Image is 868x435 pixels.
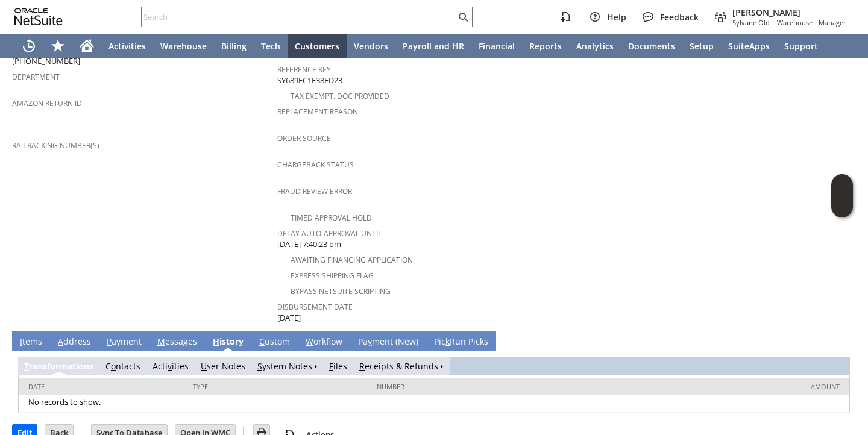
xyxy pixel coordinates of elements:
[291,255,413,265] a: Awaiting Financing Application
[368,336,372,347] span: y
[772,18,775,27] span: -
[277,312,301,324] span: [DATE]
[107,336,112,347] span: P
[831,174,853,217] iframe: Click here to launch Oracle Guided Learning Help Panel
[213,336,219,347] span: H
[777,34,825,58] a: Support
[17,336,45,349] a: Items
[12,55,80,67] span: [PHONE_NUMBER]
[347,34,395,58] a: Vendors
[58,336,63,347] span: A
[277,75,342,86] span: SY689FC1E38ED23
[288,34,347,58] a: Customers
[354,40,388,52] span: Vendors
[621,34,682,58] a: Documents
[728,40,770,52] span: SuiteApps
[403,40,464,52] span: Payroll and HR
[329,360,333,372] span: F
[55,336,94,349] a: Address
[377,382,570,391] div: Number
[214,34,254,58] a: Billing
[80,39,94,53] svg: Home
[108,40,146,52] span: Activities
[201,360,245,372] a: User Notes
[160,40,207,52] span: Warehouse
[277,133,331,143] a: Order Source
[257,360,312,372] a: System Notes
[277,64,331,75] a: Reference Key
[277,107,358,117] a: Replacement reason
[24,360,29,372] span: T
[157,336,165,347] span: M
[291,91,389,101] a: Tax Exempt. Doc Provided
[291,286,391,296] a: Bypass NetSuite Scripting
[168,360,172,372] span: v
[101,34,153,58] a: Activities
[431,336,491,349] a: PickRun Picks
[721,34,777,58] a: SuiteApps
[254,34,288,58] a: Tech
[14,8,63,25] svg: logo
[445,336,450,347] span: k
[12,140,99,151] a: RA Tracking Number(s)
[395,34,471,58] a: Payroll and HR
[193,382,359,391] div: Type
[277,302,353,312] a: Disbursement Date
[522,34,569,58] a: Reports
[834,333,849,348] a: Unrolled view on
[359,360,438,372] a: Receipts & Refunds
[471,34,522,58] a: Financial
[628,40,675,52] span: Documents
[291,213,372,223] a: Timed Approval Hold
[479,40,515,52] span: Financial
[154,336,200,349] a: Messages
[28,382,175,391] div: Date
[295,40,339,52] span: Customers
[111,360,116,372] span: o
[221,40,247,52] span: Billing
[831,196,853,218] span: Oracle Guided Learning Widget. To move around, please hold and drag
[51,39,65,53] svg: Shortcuts
[690,40,714,52] span: Setup
[105,360,140,372] a: Contacts
[256,336,293,349] a: Custom
[72,34,101,58] a: Home
[355,336,421,349] a: Payment (New)
[329,360,347,372] a: Files
[104,336,145,349] a: Payment
[732,18,770,27] span: Sylvane Old
[14,34,43,58] a: Recent Records
[261,40,280,52] span: Tech
[784,40,818,52] span: Support
[19,395,849,412] td: No records to show.
[20,336,22,347] span: I
[12,98,82,108] a: Amazon Return ID
[777,18,846,27] span: Warehouse - Manager
[303,336,345,349] a: Workflow
[24,360,93,372] a: Transformations
[259,336,265,347] span: C
[22,39,36,53] svg: Recent Records
[456,10,470,24] svg: Search
[291,271,374,281] a: Express Shipping Flag
[588,382,840,391] div: Amount
[732,7,846,18] span: [PERSON_NAME]
[257,360,262,372] span: S
[153,360,189,372] a: Activities
[306,336,313,347] span: W
[277,239,341,250] span: [DATE] 7:40:23 pm
[277,228,382,239] a: Delay Auto-Approval Until
[210,336,247,349] a: History
[277,186,352,196] a: Fraud Review Error
[682,34,721,58] a: Setup
[142,10,456,24] input: Search
[201,360,207,372] span: U
[569,34,621,58] a: Analytics
[529,40,562,52] span: Reports
[153,34,214,58] a: Warehouse
[12,72,60,82] a: Department
[576,40,614,52] span: Analytics
[43,34,72,58] div: Shortcuts
[660,11,699,23] span: Feedback
[277,160,354,170] a: Chargeback Status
